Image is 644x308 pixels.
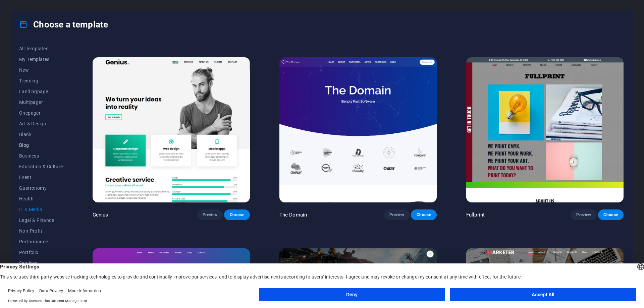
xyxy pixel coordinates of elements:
[19,215,63,226] button: Legal & Finance
[279,211,307,218] p: The Domain
[411,209,436,220] button: Choose
[19,250,63,255] span: Portfolio
[19,100,63,105] span: Multipager
[19,161,63,172] button: Education & Culture
[19,164,63,169] span: Education & Culture
[19,108,63,118] button: Onepager
[19,204,63,215] button: IT & Media
[19,129,63,140] button: Blank
[19,218,63,223] span: Legal & Finance
[19,228,63,234] span: Non-Profit
[603,212,618,218] span: Choose
[19,86,63,97] button: Landingpage
[19,65,63,75] button: New
[197,209,223,220] button: Preview
[19,196,63,201] span: Health
[416,212,431,218] span: Choose
[93,57,250,202] img: Genius
[19,43,63,54] button: All Templates
[19,175,63,180] span: Event
[19,260,63,266] span: Services
[19,118,63,129] button: Art & Design
[19,236,63,247] button: Performance
[598,209,624,220] button: Choose
[19,19,108,30] h4: Choose a template
[203,212,217,218] span: Preview
[19,185,63,191] span: Gastronomy
[576,212,591,218] span: Preview
[389,212,404,218] span: Preview
[466,57,624,202] img: Fullprint
[19,78,63,83] span: Trending
[19,142,63,148] span: Blog
[19,150,63,161] button: Business
[19,121,63,126] span: Art & Design
[19,183,63,193] button: Gastronomy
[19,247,63,258] button: Portfolio
[384,209,410,220] button: Preview
[571,209,596,220] button: Preview
[19,239,63,244] span: Performance
[224,209,250,220] button: Choose
[229,212,244,218] span: Choose
[19,226,63,236] button: Non-Profit
[466,211,485,218] p: Fullprint
[93,211,108,218] p: Genius
[279,57,437,202] img: The Domain
[19,46,63,51] span: All Templates
[19,172,63,183] button: Event
[19,153,63,159] span: Business
[19,207,63,212] span: IT & Media
[19,132,63,137] span: Blank
[19,140,63,150] button: Blog
[19,110,63,116] span: Onepager
[19,97,63,108] button: Multipager
[19,57,63,62] span: My Templates
[19,54,63,65] button: My Templates
[19,75,63,86] button: Trending
[19,193,63,204] button: Health
[19,89,63,94] span: Landingpage
[19,67,63,73] span: New
[19,258,63,268] button: Services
